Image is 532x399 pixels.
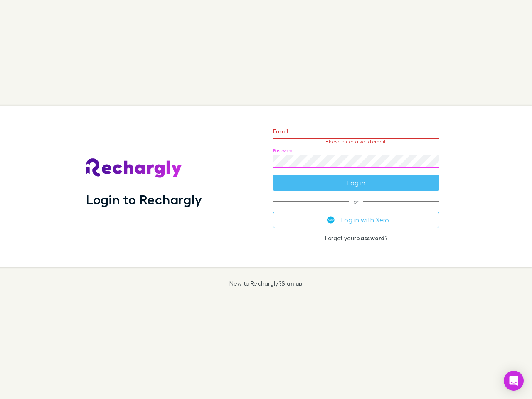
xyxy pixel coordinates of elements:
[356,234,384,241] a: password
[273,201,439,202] span: or
[281,280,303,287] a: Sign up
[273,235,439,241] p: Forgot your ?
[273,175,439,191] button: Log in
[327,216,335,224] img: Xero's logo
[273,148,293,154] label: Password
[86,192,202,207] h1: Login to Rechargly
[273,212,439,228] button: Log in with Xero
[273,139,439,145] p: Please enter a valid email.
[504,371,524,391] div: Open Intercom Messenger
[86,158,182,178] img: Rechargly's Logo
[229,280,303,287] p: New to Rechargly?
